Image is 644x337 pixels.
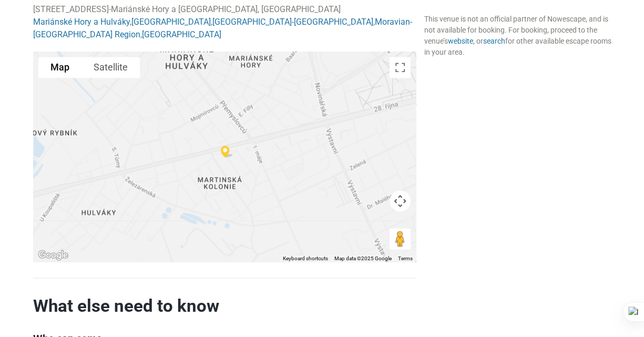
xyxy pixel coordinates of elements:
[38,57,81,78] button: Show street map
[390,57,411,78] button: Toggle fullscreen view
[424,14,611,58] div: This venue is not an official partner of Nowescape, and is not available for booking. For booking...
[33,3,416,41] p: [STREET_ADDRESS]-Mariánské Hory a [GEOGRAPHIC_DATA], [GEOGRAPHIC_DATA] , , , ,
[33,17,130,27] a: Mariánské Hory a Hulváky
[36,248,70,262] a: Open this area in Google Maps (opens a new window)
[142,29,221,39] a: [GEOGRAPHIC_DATA]
[36,248,70,262] img: Google
[33,295,416,316] h2: What else need to know
[334,255,392,261] span: Map data ©2025 Google
[283,254,328,262] button: Keyboard shortcuts
[390,190,411,211] button: Map camera controls
[212,17,373,27] a: [GEOGRAPHIC_DATA]-[GEOGRAPHIC_DATA]
[447,37,473,45] a: website
[398,255,413,261] a: Terms (opens in new tab)
[131,17,211,27] a: [GEOGRAPHIC_DATA]
[483,37,505,45] a: search
[390,228,411,249] button: Drag Pegman onto the map to open Street View
[33,17,412,39] a: Moravian-[GEOGRAPHIC_DATA] Region
[81,57,140,78] button: Show satellite imagery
